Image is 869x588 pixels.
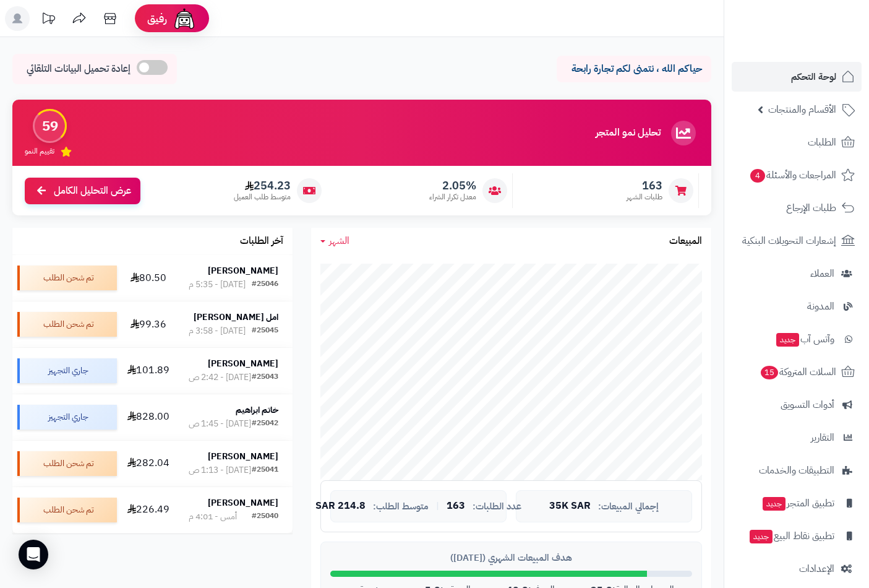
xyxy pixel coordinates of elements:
[122,255,174,301] td: 80.50
[761,495,834,512] span: تطبيق المتجر
[252,371,278,384] div: #25043
[208,357,278,370] strong: [PERSON_NAME]
[17,266,117,290] div: تم شحن الطلب
[17,405,117,430] div: جاري التجهيز
[732,521,862,551] a: تطبيق نقاط البيعجديد
[189,325,246,337] div: [DATE] - 3:58 م
[189,371,251,384] div: [DATE] - 2:42 ص
[759,462,834,479] span: التطبيقات والخدمات
[329,233,349,248] span: الشهر
[732,324,862,354] a: وآتس آبجديد
[429,179,476,192] span: 2.05%
[122,301,174,347] td: 99.36
[566,62,702,76] p: حياكم الله ، نتمنى لكم تجارة رابحة
[25,178,140,204] a: عرض التحليل الكامل
[19,540,48,569] div: Open Intercom Messenger
[596,128,661,139] h3: تحليل نمو المتجر
[436,501,439,511] span: |
[749,166,836,184] span: المراجعات والأسئلة
[750,169,765,183] span: 4
[807,298,834,315] span: المدونة
[320,234,349,248] a: الشهر
[549,501,591,512] span: 35K SAR
[732,128,862,157] a: الطلبات
[732,292,862,321] a: المدونة
[236,404,278,417] strong: خاتم ابراهيم
[732,390,862,420] a: أدوات التسويق
[750,530,773,543] span: جديد
[799,560,834,577] span: الإعدادات
[627,192,662,202] span: طلبات الشهر
[732,423,862,452] a: التقارير
[189,279,246,291] div: [DATE] - 5:35 م
[252,418,278,430] div: #25042
[810,265,834,282] span: العملاء
[208,264,278,277] strong: [PERSON_NAME]
[760,363,836,381] span: السلات المتروكة
[315,501,366,512] span: 214.8 SAR
[17,498,117,522] div: تم شحن الطلب
[627,179,662,192] span: 163
[748,527,834,545] span: تطبيق نقاط البيع
[732,488,862,518] a: تطبيق المتجرجديد
[234,179,291,192] span: 254.23
[240,236,283,247] h3: آخر الطلبات
[732,226,862,256] a: إشعارات التحويلات البنكية
[732,456,862,485] a: التطبيقات والخدمات
[732,259,862,288] a: العملاء
[189,464,251,477] div: [DATE] - 1:13 ص
[17,312,117,337] div: تم شحن الطلب
[473,501,521,512] span: عدد الطلبات:
[732,62,862,92] a: لوحة التحكم
[732,357,862,387] a: السلات المتروكة15
[776,333,799,347] span: جديد
[252,464,278,477] div: #25041
[669,236,702,247] h3: المبيعات
[252,511,278,523] div: #25040
[808,134,836,151] span: الطلبات
[429,192,476,202] span: معدل تكرار الشراء
[732,160,862,190] a: المراجعات والأسئلة4
[598,501,659,512] span: إجمالي المبيعات:
[122,441,174,486] td: 282.04
[373,501,429,512] span: متوسط الطلب:
[33,6,64,34] a: تحديثات المنصة
[742,232,836,249] span: إشعارات التحويلات البنكية
[811,429,834,446] span: التقارير
[252,279,278,291] div: #25046
[208,450,278,463] strong: [PERSON_NAME]
[732,554,862,584] a: الإعدادات
[189,418,251,430] div: [DATE] - 1:45 ص
[234,192,291,202] span: متوسط طلب العميل
[25,146,54,157] span: تقييم النمو
[447,501,465,512] span: 163
[761,366,778,379] span: 15
[27,62,131,76] span: إعادة تحميل البيانات التلقائي
[194,311,278,324] strong: امل [PERSON_NAME]
[786,199,836,217] span: طلبات الإرجاع
[122,394,174,440] td: 828.00
[122,348,174,394] td: 101.89
[732,193,862,223] a: طلبات الإرجاع
[122,487,174,533] td: 226.49
[252,325,278,337] div: #25045
[768,101,836,118] span: الأقسام والمنتجات
[785,35,857,61] img: logo-2.png
[330,551,692,564] div: هدف المبيعات الشهري ([DATE])
[208,496,278,509] strong: [PERSON_NAME]
[17,358,117,383] div: جاري التجهيز
[189,511,237,523] div: أمس - 4:01 م
[17,451,117,476] div: تم شحن الطلب
[763,497,786,511] span: جديد
[147,11,167,26] span: رفيق
[172,6,197,31] img: ai-face.png
[775,331,834,348] span: وآتس آب
[791,68,836,85] span: لوحة التحكم
[781,396,834,413] span: أدوات التسويق
[54,184,131,198] span: عرض التحليل الكامل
